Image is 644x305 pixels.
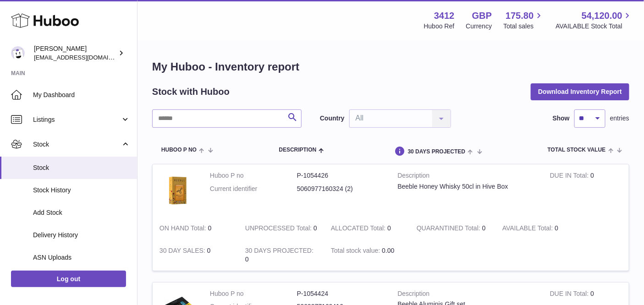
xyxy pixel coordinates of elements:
td: 0 [153,217,238,240]
strong: Description [398,171,536,182]
span: Stock [33,140,121,149]
div: Huboo Ref [424,22,455,31]
td: 0 [324,217,410,240]
label: Country [320,114,345,123]
span: AVAILABLE Stock Total [556,22,633,31]
div: [PERSON_NAME] [34,44,116,62]
img: product image [160,171,196,208]
strong: AVAILABLE Total [502,224,555,234]
span: Listings [33,115,121,124]
strong: ALLOCATED Total [331,224,387,234]
span: 175.80 [506,10,534,22]
strong: Total stock value [331,247,382,256]
label: Show [553,114,570,123]
td: 0 [495,217,581,240]
strong: 30 DAYS PROJECTED [245,247,314,256]
span: 0 [482,224,486,232]
strong: GBP [472,10,492,22]
strong: 3412 [434,10,455,22]
strong: Description [398,289,536,300]
button: Download Inventory Report [531,83,629,100]
span: 0.00 [382,247,394,254]
td: 0 [153,240,238,271]
span: Huboo P no [161,147,197,153]
span: 54,120.00 [582,10,622,22]
strong: UNPROCESSED Total [245,224,314,234]
dd: 5060977160324 (2) [297,185,384,193]
span: My Dashboard [33,91,130,99]
span: Add Stock [33,208,130,217]
strong: QUARANTINED Total [417,224,482,234]
strong: ON HAND Total [160,224,208,234]
strong: DUE IN Total [550,290,590,300]
span: [EMAIL_ADDRESS][DOMAIN_NAME] [34,54,135,61]
span: Description [279,147,316,153]
a: Log out [11,271,126,287]
span: Delivery History [33,231,130,240]
span: Stock [33,163,130,172]
h1: My Huboo - Inventory report [152,60,629,74]
span: 30 DAYS PROJECTED [408,149,466,155]
span: Total stock value [548,147,606,153]
dt: Huboo P no [210,289,297,298]
strong: DUE IN Total [550,172,590,181]
span: Total sales [503,22,544,31]
div: Beeble Honey Whisky 50cl in Hive Box [398,182,536,191]
img: info@beeble.buzz [11,46,25,60]
span: entries [610,114,629,123]
dd: P-1054426 [297,171,384,180]
dt: Current identifier [210,185,297,193]
a: 175.80 Total sales [503,10,544,31]
td: 0 [238,240,324,271]
span: ASN Uploads [33,253,130,262]
td: 0 [238,217,324,240]
td: 0 [543,164,629,217]
span: Stock History [33,186,130,195]
a: 54,120.00 AVAILABLE Stock Total [556,10,633,31]
h2: Stock with Huboo [152,86,230,98]
dd: P-1054424 [297,289,384,298]
strong: 30 DAY SALES [160,247,207,256]
div: Currency [466,22,492,31]
dt: Huboo P no [210,171,297,180]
